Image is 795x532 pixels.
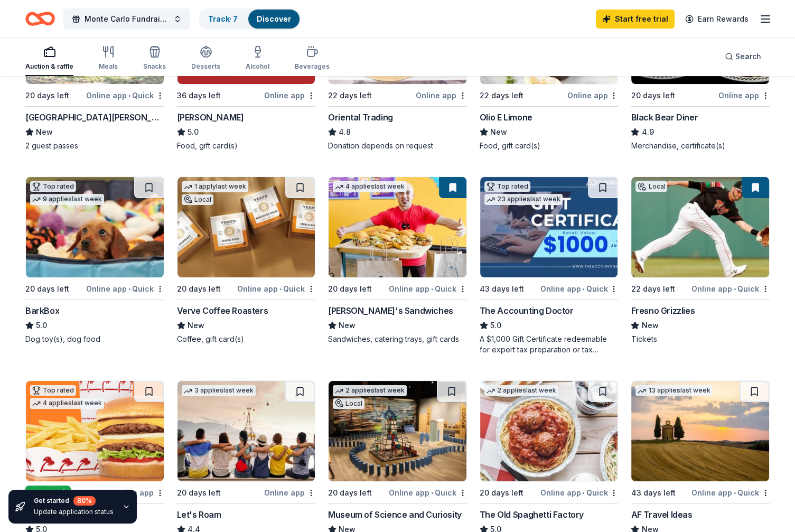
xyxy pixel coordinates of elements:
[490,319,501,332] span: 5.0
[540,486,618,499] div: Online app Quick
[246,62,269,71] div: Alcohol
[191,41,220,76] button: Desserts
[34,496,114,506] div: Get started
[25,304,59,317] div: BarkBox
[246,41,269,76] button: Alcohol
[339,319,356,332] span: New
[333,181,407,192] div: 4 applies last week
[631,304,695,317] div: Fresno Grizzlies
[490,126,507,138] span: New
[25,141,164,151] div: 2 guest passes
[416,89,467,102] div: Online app
[177,334,316,344] div: Coffee, gift card(s)
[691,282,770,295] div: Online app Quick
[191,62,220,71] div: Desserts
[631,487,675,499] div: 43 days left
[484,194,563,205] div: 23 applies last week
[631,177,769,277] img: Image for Fresno Grizzlies
[34,508,114,516] div: Update application status
[328,111,393,124] div: Oriental Trading
[631,283,675,295] div: 22 days left
[36,126,53,138] span: New
[333,385,407,396] div: 2 applies last week
[333,398,364,409] div: Local
[480,334,619,355] div: A $1,000 Gift Certificate redeemable for expert tax preparation or tax resolution services—recipi...
[480,89,523,102] div: 22 days left
[480,304,574,317] div: The Accounting Doctor
[36,319,47,332] span: 5.0
[631,381,769,481] img: Image for AF Travel Ideas
[484,181,530,192] div: Top rated
[734,285,736,293] span: •
[480,508,584,521] div: The Old Spaghetti Factory
[480,283,524,295] div: 43 days left
[641,319,658,332] span: New
[679,10,755,29] a: Earn Rewards
[264,89,315,102] div: Online app
[182,181,248,192] div: 1 apply last week
[26,177,164,277] img: Image for BarkBox
[25,111,164,124] div: [GEOGRAPHIC_DATA][PERSON_NAME]
[328,334,467,344] div: Sandwiches, catering trays, gift cards
[128,285,130,293] span: •
[328,141,467,151] div: Donation depends on request
[86,89,164,102] div: Online app Quick
[63,8,190,30] button: Monte Carlo Fundraiser Event
[177,111,244,124] div: [PERSON_NAME]
[177,304,268,317] div: Verve Coffee Roasters
[208,14,238,23] a: Track· 7
[237,282,315,295] div: Online app Quick
[691,486,770,499] div: Online app Quick
[641,126,653,138] span: 4.9
[480,487,523,499] div: 20 days left
[635,181,667,192] div: Local
[25,334,164,344] div: Dog toy(s), dog food
[480,111,532,124] div: Olio E Limone
[631,176,770,344] a: Image for Fresno GrizzliesLocal22 days leftOnline app•QuickFresno GrizzliesNewTickets
[328,487,372,499] div: 20 days left
[182,194,213,205] div: Local
[25,89,69,102] div: 20 days left
[188,126,199,138] span: 5.0
[329,177,466,277] img: Image for Ike's Sandwiches
[86,282,164,295] div: Online app Quick
[716,46,770,67] button: Search
[582,285,584,293] span: •
[295,41,330,76] button: Beverages
[328,283,372,295] div: 20 days left
[99,41,118,76] button: Meals
[177,141,316,151] div: Food, gift card(s)
[25,41,73,76] button: Auction & raffle
[177,89,221,102] div: 36 days left
[582,489,584,497] span: •
[328,304,453,317] div: [PERSON_NAME]'s Sandwiches
[431,489,433,497] span: •
[631,508,692,521] div: AF Travel Ideas
[480,141,619,151] div: Food, gift card(s)
[389,486,467,499] div: Online app Quick
[26,381,164,481] img: Image for In-N-Out
[73,496,96,506] div: 80 %
[177,381,315,481] img: Image for Let's Roam
[264,486,315,499] div: Online app
[128,91,130,100] span: •
[389,282,467,295] div: Online app Quick
[328,508,462,521] div: Museum of Science and Curiosity
[188,319,204,332] span: New
[30,181,76,192] div: Top rated
[339,126,351,138] span: 4.8
[30,194,104,205] div: 9 applies last week
[177,508,221,521] div: Let's Roam
[734,489,736,497] span: •
[199,8,301,30] button: Track· 7Discover
[25,283,69,295] div: 20 days left
[182,385,256,396] div: 3 applies last week
[631,111,698,124] div: Black Bear Diner
[567,89,618,102] div: Online app
[596,10,675,29] a: Start free trial
[177,176,316,344] a: Image for Verve Coffee Roasters1 applylast weekLocal20 days leftOnline app•QuickVerve Coffee Roas...
[635,385,712,396] div: 13 applies last week
[328,176,467,344] a: Image for Ike's Sandwiches4 applieslast week20 days leftOnline app•Quick[PERSON_NAME]'s Sandwiche...
[631,141,770,151] div: Merchandise, certificate(s)
[480,177,618,277] img: Image for The Accounting Doctor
